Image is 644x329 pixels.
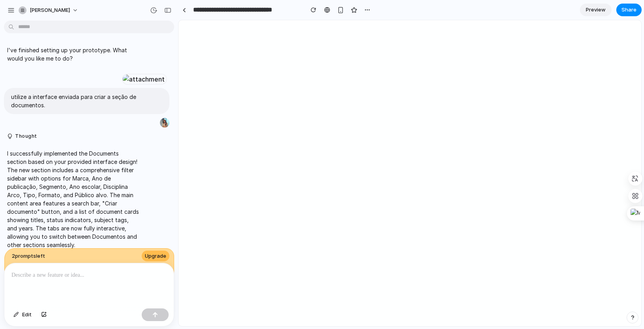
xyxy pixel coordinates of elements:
span: Share [621,6,636,14]
p: I successfully implemented the Documents section based on your provided interface design! The new... [7,149,139,249]
button: [PERSON_NAME] [15,4,82,17]
span: [PERSON_NAME] [30,6,70,14]
button: Edit [9,308,36,321]
span: Upgrade [145,252,166,260]
span: 2 prompt s left [12,252,45,260]
a: Preview [580,4,612,16]
p: utilize a interface enviada para criar a seção de documentos. [11,93,162,109]
span: Edit [22,311,32,319]
button: Share [616,4,642,16]
p: I've finished setting up your prototype. What would you like me to do? [7,46,139,63]
span: Preview [586,6,606,14]
button: Upgrade [142,251,169,262]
